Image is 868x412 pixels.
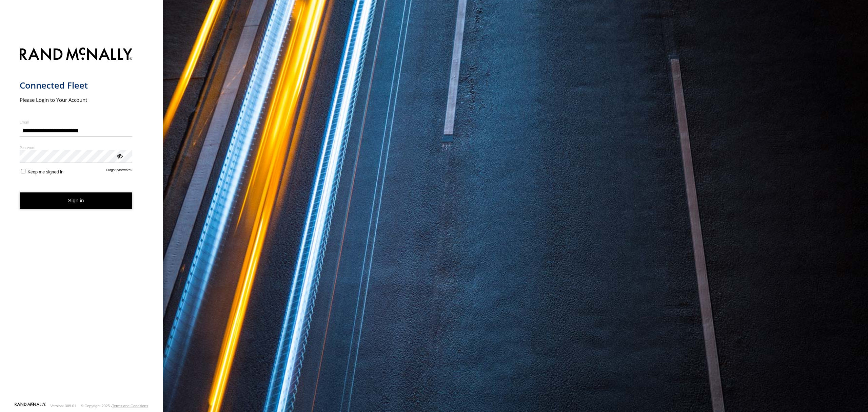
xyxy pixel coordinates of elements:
a: Visit our Website [15,402,46,409]
a: Terms and Conditions [112,404,148,408]
form: main [20,43,143,402]
div: Version: 309.01 [51,404,76,408]
div: © Copyright 2025 - [81,404,148,408]
span: Keep me signed in [27,169,63,174]
input: Keep me signed in [21,169,25,173]
div: ViewPassword [116,152,123,159]
h1: Connected Fleet [20,80,133,91]
label: Password [20,145,133,150]
a: Forgot password? [106,168,133,174]
button: Sign in [20,192,133,209]
h2: Please Login to Your Account [20,96,133,103]
label: Email [20,119,133,125]
img: Rand McNally [20,46,133,63]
